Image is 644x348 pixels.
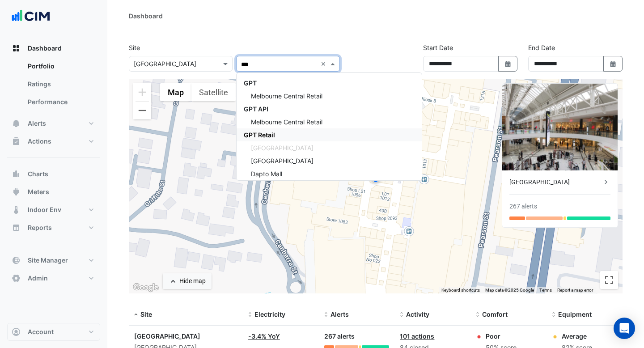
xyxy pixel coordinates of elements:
[528,43,555,52] label: End Date
[12,205,21,214] app-icon: Indoor Env
[160,83,191,101] button: Show street map
[482,310,508,318] span: Comfort
[248,332,280,340] a: -3.4% YoY
[502,84,618,170] img: Charlestown Square
[133,83,151,101] button: Zoom in
[28,44,62,53] span: Dashboard
[321,59,328,68] span: Clear
[254,310,285,318] span: Electricity
[251,92,322,100] span: Melbourne Central Retail
[558,310,592,318] span: Equipment
[133,102,151,119] button: Zoom out
[28,119,46,128] span: Alerts
[163,273,212,289] button: Hide map
[7,269,100,287] button: Admin
[441,287,480,293] button: Keyboard shortcuts
[236,72,422,181] ng-dropdown-panel: Options list
[251,170,282,178] span: Dapto Mall
[7,57,100,115] div: Dashboard
[330,310,349,318] span: Alerts
[12,187,21,196] app-icon: Meters
[21,57,100,75] a: Portfolio
[251,118,322,126] span: Melbourne Central Retail
[486,331,517,341] div: Poor
[7,165,100,183] button: Charts
[191,83,236,101] button: Show satellite imagery
[244,105,268,113] span: GPT API
[12,170,21,178] app-icon: Charts
[251,157,314,165] span: [GEOGRAPHIC_DATA]
[12,223,21,232] app-icon: Reports
[7,251,100,269] button: Site Manager
[28,187,49,196] span: Meters
[400,332,434,340] a: 101 actions
[28,274,48,283] span: Admin
[12,274,21,283] app-icon: Admin
[7,132,100,150] button: Actions
[324,331,390,342] div: 267 alerts
[21,93,100,111] a: Performance
[28,137,51,146] span: Actions
[244,79,257,87] span: GPT
[129,11,163,21] div: Dashboard
[131,282,161,293] img: Google
[562,331,592,341] div: Average
[7,183,100,201] button: Meters
[7,115,100,132] button: Alerts
[129,43,140,52] label: Site
[28,256,68,265] span: Site Manager
[28,327,54,336] span: Account
[140,310,152,318] span: Site
[504,60,512,68] fa-icon: Select Date
[485,288,534,293] span: Map data ©2025 Google
[134,331,237,341] div: [GEOGRAPHIC_DATA]
[7,39,100,57] button: Dashboard
[28,205,61,214] span: Indoor Env
[423,43,453,52] label: Start Date
[7,323,100,341] button: Account
[28,223,52,232] span: Reports
[21,75,100,93] a: Ratings
[12,119,21,128] app-icon: Alerts
[609,60,617,68] fa-icon: Select Date
[179,276,206,286] div: Hide map
[406,310,429,318] span: Activity
[509,178,602,187] div: [GEOGRAPHIC_DATA]
[251,144,314,152] span: [GEOGRAPHIC_DATA]
[28,170,48,178] span: Charts
[557,288,593,293] a: Report a map error
[509,202,537,211] div: 267 alerts
[12,44,21,53] app-icon: Dashboard
[11,7,51,25] img: Company Logo
[539,288,552,293] a: Terms
[12,256,21,265] app-icon: Site Manager
[614,318,635,339] div: Open Intercom Messenger
[600,271,618,289] button: Toggle fullscreen view
[7,201,100,219] button: Indoor Env
[244,131,275,139] span: GPT Retail
[7,219,100,237] button: Reports
[12,137,21,146] app-icon: Actions
[131,282,161,293] a: Open this area in Google Maps (opens a new window)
